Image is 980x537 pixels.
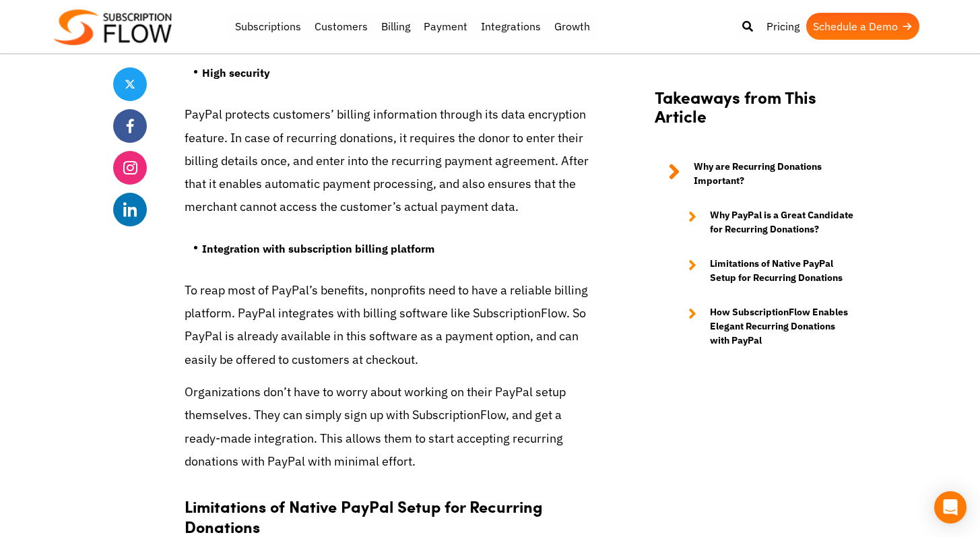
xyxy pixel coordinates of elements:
[228,13,308,40] a: Subscriptions
[54,9,172,45] img: Subscriptionflow
[655,160,854,188] a: Why are Recurring Donations Important?
[934,491,967,524] div: Open Intercom Messenger
[710,305,854,348] strong: How SubscriptionFlow Enables Elegant Recurring Donations with PayPal
[760,13,806,40] a: Pricing
[655,87,854,139] h2: Takeaways from This Article
[308,13,374,40] a: Customers
[675,208,854,236] a: Why PayPal is a Great Candidate for Recurring Donations?
[185,279,599,371] p: To reap most of PayPal’s benefits, nonprofits need to have a reliable billing platform. PayPal in...
[202,66,270,80] strong: High security
[694,160,854,188] strong: Why are Recurring Donations Important?
[374,13,417,40] a: Billing
[185,381,599,473] p: Organizations don’t have to worry about working on their PayPal setup themselves. They can simply...
[675,257,854,285] a: Limitations of Native PayPal Setup for Recurring Donations
[710,208,854,236] strong: Why PayPal is a Great Candidate for Recurring Donations?
[417,13,474,40] a: Payment
[548,13,597,40] a: Growth
[710,257,854,285] strong: Limitations of Native PayPal Setup for Recurring Donations
[675,305,854,348] a: How SubscriptionFlow Enables Elegant Recurring Donations with PayPal
[474,13,548,40] a: Integrations
[202,242,434,255] strong: Integration with subscription billing platform
[185,103,599,218] p: PayPal protects customers’ billing information through its data encryption feature. In case of re...
[806,13,919,40] a: Schedule a Demo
